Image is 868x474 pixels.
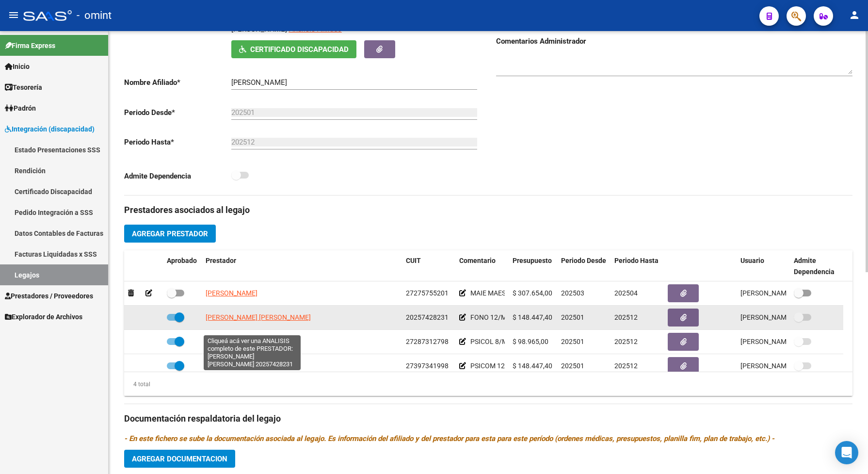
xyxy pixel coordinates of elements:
p: Nombre Afiliado [124,77,231,88]
span: 202503 [561,289,584,297]
span: 202504 [614,289,638,297]
span: $ 307.654,00 [513,289,552,297]
span: Firma Express [5,40,55,51]
span: 20257428231 [406,313,449,321]
span: [PERSON_NAME] [DATE] [740,289,817,297]
span: $ 148.447,40 [513,362,552,370]
datatable-header-cell: Presupuesto [509,250,557,282]
span: Comentario [459,257,496,264]
p: Periodo Desde [124,107,231,118]
h3: Prestadores asociados al legajo [124,203,852,217]
span: $ 98.965,00 [513,338,548,345]
p: Admite Dependencia [124,171,231,181]
div: 4 total [124,379,150,390]
span: [PERSON_NAME] [206,289,257,297]
span: Inicio [5,61,30,72]
span: MAIE MAESTRA [470,289,518,297]
span: Certificado Discapacidad [250,45,349,54]
datatable-header-cell: Comentario [455,250,509,282]
span: Prestadores / Proveedores [5,291,93,301]
span: 202512 [614,362,638,370]
span: [PERSON_NAME] [PERSON_NAME] [206,313,311,321]
span: [PERSON_NAME] [206,362,257,370]
span: CUIT [406,257,421,264]
datatable-header-cell: Aprobado [163,250,202,282]
span: 202512 [614,313,638,321]
datatable-header-cell: Periodo Desde [557,250,611,282]
span: Periodo Hasta [614,257,659,264]
mat-icon: menu [8,9,19,21]
span: Integración (discapacidad) [5,124,95,134]
span: $ 148.447,40 [513,313,552,321]
datatable-header-cell: Periodo Hasta [611,250,664,282]
span: [PERSON_NAME] [DATE] [740,338,817,345]
h3: Comentarios Administrador [496,36,852,47]
span: Periodo Desde [561,257,606,264]
span: - omint [77,5,112,26]
span: Padrón [5,103,36,114]
button: Agregar Documentacion [124,450,235,468]
datatable-header-cell: Usuario [737,250,790,282]
datatable-header-cell: CUIT [402,250,455,282]
span: Explorador de Archivos [5,311,82,322]
span: Presupuesto [513,257,552,264]
span: Aprobado [167,257,197,264]
datatable-header-cell: Admite Dependencia [790,250,843,282]
span: Agregar Prestador [132,229,208,238]
div: Open Intercom Messenger [835,441,858,464]
span: Prestador [206,257,236,264]
button: Agregar Prestador [124,225,216,243]
mat-icon: person [849,9,860,21]
span: 27397341998 [406,362,449,370]
span: Usuario [740,257,764,264]
span: 202501 [561,362,584,370]
span: FONO 12/MES [470,313,514,321]
span: [PERSON_NAME] [DATE] [740,313,817,321]
span: Admite Dependencia [794,257,835,276]
i: - En este fichero se sube la documentación asociada al legajo. Es información del afiliado y del ... [124,434,774,443]
span: PSICOL 8/MES [470,338,515,345]
span: 202501 [561,338,584,345]
span: 27287312798 [406,338,449,345]
span: PSICOM 12/MES [470,362,521,370]
h3: Documentación respaldatoria del legajo [124,412,852,425]
span: [PERSON_NAME] [DATE] [740,362,817,370]
span: Tesorería [5,82,42,93]
span: 202501 [561,313,584,321]
p: Periodo Hasta [124,137,231,147]
span: 27275755201 [406,289,449,297]
span: Agregar Documentacion [132,455,227,463]
span: 202512 [614,338,638,345]
span: [PERSON_NAME] [206,338,257,345]
datatable-header-cell: Prestador [202,250,402,282]
button: Certificado Discapacidad [231,40,356,58]
span: Análisis Afiliado [289,25,342,33]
